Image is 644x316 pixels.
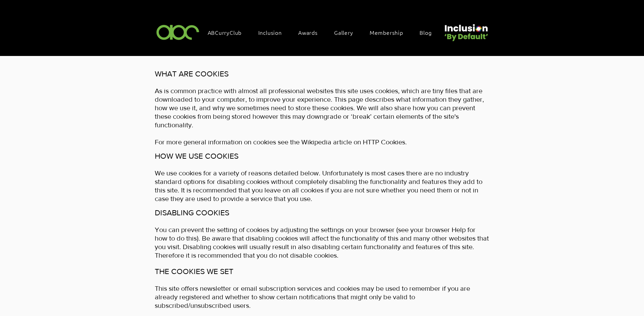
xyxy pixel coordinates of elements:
[298,29,318,36] span: Awards
[255,25,292,40] div: Inclusion
[208,29,242,36] span: ABCurryClub
[331,25,364,40] a: Gallery
[442,18,489,42] img: Untitled design (22).png
[155,209,229,217] span: DISABLING COOKIES
[334,29,353,36] span: Gallery
[155,152,238,160] span: HOW WE USE COOKIES
[295,25,328,40] div: Awards
[155,138,407,146] span: For more general information on cookies see the Wikipedia article on HTTP Cookies.
[155,285,470,309] span: This site offers newsletter or email subscription services and cookies may be used to remember if...
[366,25,413,40] a: Membership
[154,22,202,42] img: ABC-Logo-Blank-Background-01-01-2.png
[204,25,252,40] a: ABCurryClub
[155,169,482,202] span: We use cookies for a variety of reasons detailed below. Unfortunately is most cases there are no ...
[155,267,233,275] span: THE COOKIES WE SET
[416,25,442,40] a: Blog
[420,29,431,36] span: Blog
[258,29,282,36] span: Inclusion
[204,25,442,40] nav: Site
[155,226,489,259] span: You can prevent the setting of cookies by adjusting the settings on your browser (see your browse...
[155,87,484,129] span: As is common practice with almost all professional websites this site uses cookies, which are tin...
[155,70,229,78] span: WHAT ARE COOKIES
[370,29,403,36] span: Membership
